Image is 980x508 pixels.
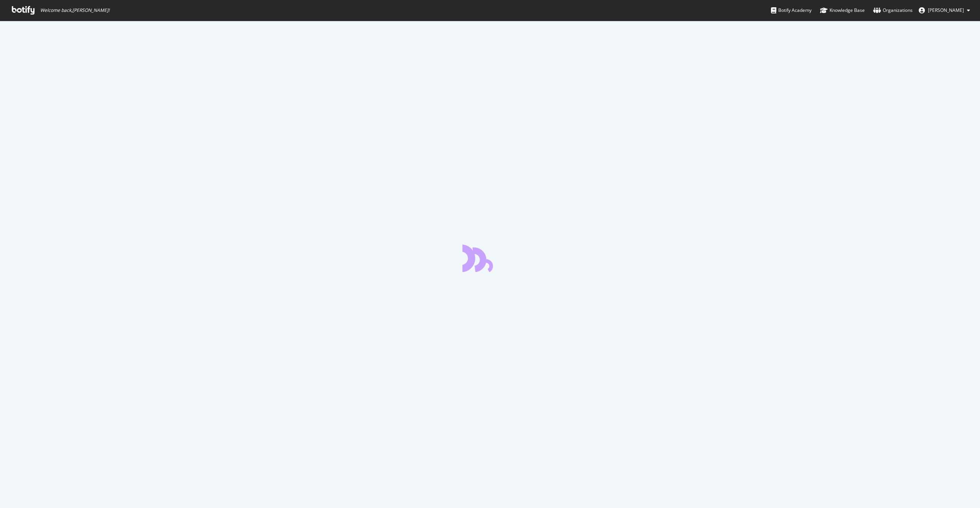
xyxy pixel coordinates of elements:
span: Osman Khan [928,7,964,13]
div: Knowledge Base [820,7,865,14]
div: Organizations [873,7,913,14]
div: animation [462,244,518,272]
span: Welcome back, [PERSON_NAME] ! [40,7,109,13]
div: Botify Academy [771,7,812,14]
button: [PERSON_NAME] [913,4,976,16]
